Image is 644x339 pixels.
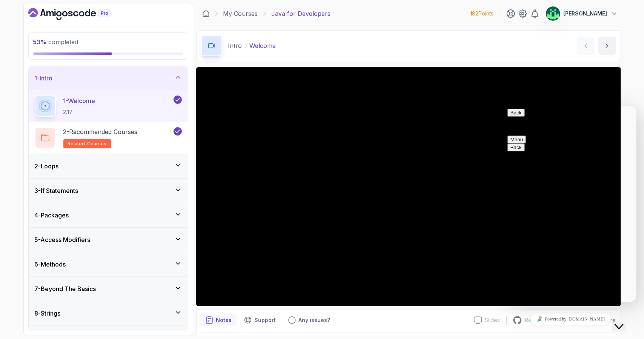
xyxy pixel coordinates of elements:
button: 2-Loops [29,154,188,178]
h3: 4 - Packages [35,211,69,220]
iframe: chat widget [504,106,636,302]
p: Welcome [250,41,276,50]
h3: 1 - Intro [35,74,53,83]
iframe: chat widget [612,309,636,331]
p: Intro [228,41,242,50]
span: related-courses [68,141,107,147]
button: 8-Strings [29,301,188,325]
p: Notes [216,316,232,324]
iframe: 1 - Hi [196,67,621,306]
a: Dashboard [28,8,128,20]
span: 53 % [33,38,47,46]
p: Support [255,316,276,324]
button: 1-Intro [29,66,188,90]
h3: 7 - Beyond The Basics [35,284,96,293]
button: previous content [577,37,595,55]
button: Feedback button [284,314,335,326]
a: Dashboard [202,10,210,17]
span: completed [33,38,78,46]
button: 2-Recommended Coursesrelated-courses [35,127,182,148]
img: user profile image [546,6,560,21]
button: 7-Beyond The Basics [29,277,188,301]
h3: 2 - Loops [35,162,59,171]
button: Support button [240,314,281,326]
h3: 6 - Methods [35,260,66,269]
h3: 5 - Access Modifiers [35,235,91,244]
h3: 3 - If Statements [35,186,78,195]
button: user profile image[PERSON_NAME] [546,6,618,21]
button: notes button [201,314,237,326]
h3: 8 - Strings [35,309,61,318]
p: 1 - Welcome [63,96,95,105]
iframe: chat widget [504,311,636,328]
p: 2 - Recommended Courses [63,127,138,136]
p: 2:17 [63,108,95,116]
button: 4-Packages [29,203,188,227]
button: 5-Access Modifiers [29,228,188,252]
p: [PERSON_NAME] [564,10,607,17]
button: 6-Methods [29,252,188,276]
p: Any issues? [299,316,330,324]
button: 3-If Statements [29,179,188,203]
button: 1-Welcome2:17 [35,96,182,117]
p: Java for Developers [272,9,331,18]
button: next content [598,37,616,55]
a: My Courses [223,9,258,18]
p: Slides [485,316,500,324]
p: 182 Points [470,10,494,17]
